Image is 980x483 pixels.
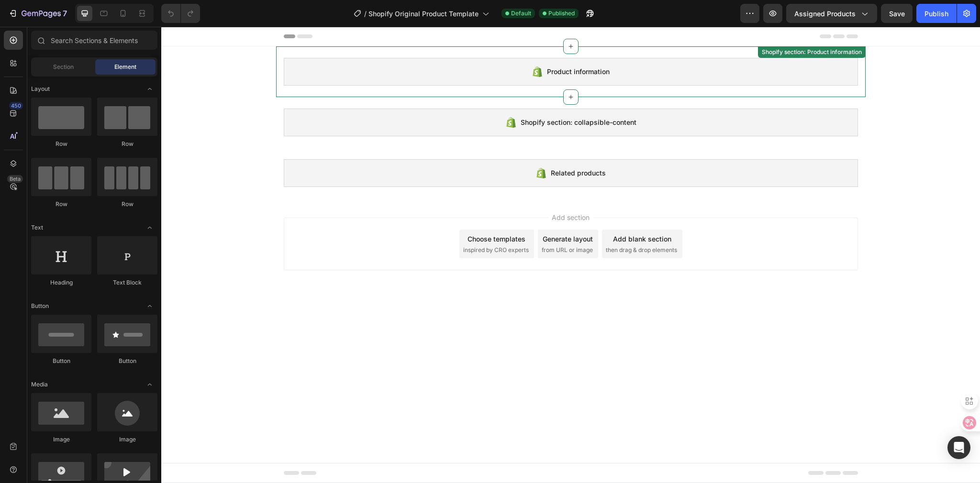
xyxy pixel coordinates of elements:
[31,380,48,389] span: Media
[386,39,448,51] span: Product information
[924,9,948,19] div: Publish
[142,298,157,314] span: Toggle open
[53,63,74,71] span: Section
[368,9,479,19] span: Shopify Original Product Template
[97,200,157,209] div: Row
[31,223,43,232] span: Text
[31,357,91,365] div: Button
[599,21,702,30] div: Shopify section: Product information
[97,357,157,365] div: Button
[161,4,200,23] div: Undo/Redo
[452,207,510,217] div: Add blank section
[306,207,364,217] div: Choose templates
[31,140,91,148] div: Row
[390,141,445,152] span: Related products
[786,4,877,23] button: Assigned Products
[161,27,980,483] iframe: Design area
[9,102,23,110] div: 450
[4,4,71,23] button: 7
[302,219,367,228] span: inspired by CRO experts
[31,435,91,444] div: Image
[380,219,432,228] span: from URL or image
[31,31,157,50] input: Search Sections & Elements
[7,175,23,183] div: Beta
[142,220,157,235] span: Toggle open
[63,8,67,19] p: 7
[794,9,856,19] span: Assigned Products
[114,63,136,71] span: Element
[97,435,157,444] div: Image
[511,9,531,18] span: Default
[445,219,516,228] span: then drag & drop elements
[31,302,49,310] span: Button
[31,85,50,93] span: Layout
[364,9,367,19] span: /
[381,207,432,217] div: Generate layout
[31,278,91,287] div: Heading
[97,140,157,148] div: Row
[142,377,157,392] span: Toggle open
[359,90,475,101] span: Shopify section: collapsible-content
[387,186,432,196] span: Add section
[142,81,157,97] span: Toggle open
[916,4,957,23] button: Publish
[31,200,91,209] div: Row
[889,10,905,18] span: Save
[97,278,157,287] div: Text Block
[881,4,913,23] button: Save
[548,9,575,18] span: Published
[947,436,970,459] div: Open Intercom Messenger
